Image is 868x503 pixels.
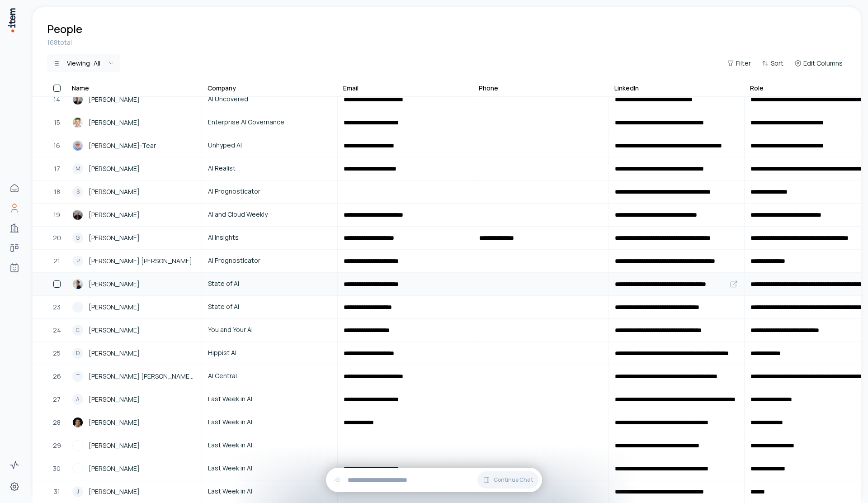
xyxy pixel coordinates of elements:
[5,456,24,474] a: Activity
[5,219,24,237] a: Companies
[89,441,140,451] span: [PERSON_NAME]
[53,141,60,151] span: 16
[208,417,331,427] span: Last Week in AI
[208,233,331,242] span: AI Insights
[89,187,140,197] span: [PERSON_NAME]
[67,319,201,341] a: C[PERSON_NAME]
[53,95,60,104] span: 14
[89,164,140,174] span: [PERSON_NAME]
[208,325,331,335] span: You and Your AI
[53,441,61,451] span: 29
[791,57,846,70] button: Edit Columns
[203,112,337,133] a: Enterprise AI Governance
[89,302,140,312] span: [PERSON_NAME]
[208,486,331,496] span: Last Week in AI
[5,259,24,277] a: Agents
[53,418,61,427] span: 28
[208,348,331,358] span: Hippist AI
[494,476,533,484] span: Continue Chat
[614,84,639,93] div: LinkedIn
[67,273,201,295] a: Nathan Benaich[PERSON_NAME]
[67,135,201,157] a: Stuart Winter-Tear[PERSON_NAME]-Tear
[89,371,196,381] span: [PERSON_NAME] [PERSON_NAME] ([PERSON_NAME])
[72,302,83,313] div: I
[72,256,83,266] div: P
[208,84,236,93] div: Company
[203,458,337,479] a: Last Week in AI
[72,325,83,336] div: C
[72,186,83,197] div: S
[53,325,61,335] span: 24
[72,440,83,451] img: Julia Gong
[203,227,337,249] a: AI Insights
[803,59,843,68] span: Edit Columns
[203,158,337,180] a: AI Realist
[736,59,751,68] span: Filter
[203,204,337,226] a: AI and Cloud Weekly
[67,158,201,180] a: M[PERSON_NAME]
[67,365,201,387] a: T[PERSON_NAME] [PERSON_NAME] ([PERSON_NAME])
[89,95,140,104] span: [PERSON_NAME]
[72,84,89,93] div: Name
[72,140,83,151] img: Stuart Winter-Tear
[53,464,61,474] span: 30
[203,135,337,157] a: Unhyped AI
[72,417,83,428] img: Daniel Bashir
[67,481,201,503] a: J[PERSON_NAME]
[89,325,140,335] span: [PERSON_NAME]
[54,164,60,174] span: 17
[89,394,140,404] span: [PERSON_NAME]
[72,94,83,105] img: Giancarlo Mori
[5,478,24,496] a: Settings
[67,112,201,133] a: Oliver Patel[PERSON_NAME]
[89,279,140,289] span: [PERSON_NAME]
[208,279,331,289] span: State of AI
[54,118,60,128] span: 15
[208,163,331,173] span: AI Realist
[208,209,331,219] span: AI and Cloud Weekly
[203,389,337,410] a: Last Week in AI
[5,199,24,217] a: People
[53,348,61,358] span: 25
[203,181,337,203] a: AI Prognosticator
[208,94,331,104] span: AI Uncovered
[758,57,787,70] button: Sort
[67,181,201,203] a: S[PERSON_NAME]
[477,471,538,489] button: Continue Chat
[72,371,83,382] div: T
[67,204,201,226] a: John Foley[PERSON_NAME]
[326,468,542,492] div: Continue Chat
[89,210,140,220] span: [PERSON_NAME]
[67,296,201,318] a: I[PERSON_NAME]
[67,89,201,110] a: Giancarlo Mori[PERSON_NAME]
[203,342,337,364] a: Hippist AI
[72,486,83,497] div: J
[47,38,846,47] div: 168 total
[89,118,140,128] span: [PERSON_NAME]
[479,84,498,93] div: Phone
[72,394,83,405] div: A
[72,279,83,289] img: Nathan Benaich
[208,371,331,381] span: AI Central
[54,187,60,197] span: 18
[67,342,201,364] a: D[PERSON_NAME]
[208,117,331,127] span: Enterprise AI Governance
[67,412,201,433] a: Daniel Bashir[PERSON_NAME]
[89,348,140,358] span: [PERSON_NAME]
[72,463,83,474] img: Jeremie Harris
[203,435,337,456] a: Last Week in AI
[89,487,140,497] span: [PERSON_NAME]
[5,239,24,257] a: Deals
[53,233,61,243] span: 20
[723,57,755,70] button: Filter
[53,256,60,266] span: 21
[89,256,192,266] span: [PERSON_NAME] [PERSON_NAME]
[72,163,83,174] div: M
[89,233,140,243] span: [PERSON_NAME]
[89,464,140,474] span: [PERSON_NAME]
[203,273,337,295] a: State of AI
[208,394,331,404] span: Last Week in AI
[72,209,83,220] img: John Foley
[203,319,337,341] a: You and Your AI
[7,7,16,33] img: Item Brain Logo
